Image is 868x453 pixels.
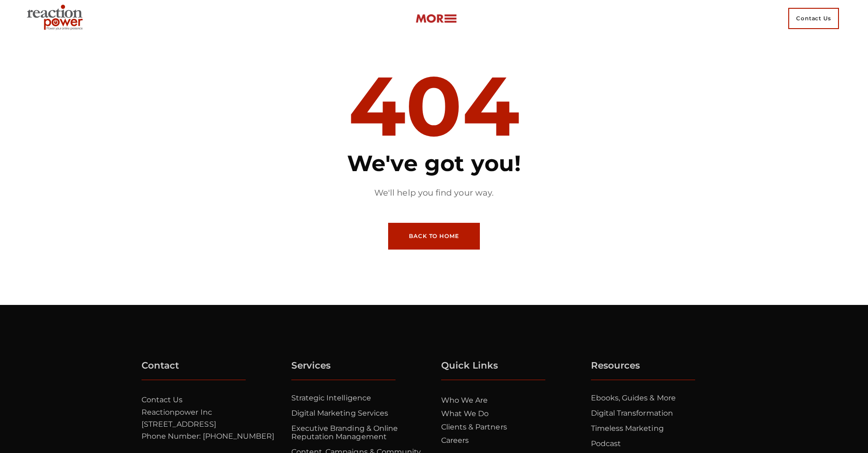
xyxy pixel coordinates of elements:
[23,2,90,35] img: Executive Branding | Personal Branding Agency
[291,424,398,441] a: Executive Branding & Online Reputation Management
[441,360,546,380] h5: Quick Links
[291,150,577,177] h1: We've got you!
[291,65,577,148] strong: 404
[291,409,389,417] a: Digital Marketing Services
[142,395,183,404] a: Contact Us
[591,393,676,402] a: Ebooks, Guides & More
[441,423,507,431] a: Clients & Partners
[441,409,489,418] a: What we do
[388,223,480,250] a: Back to Home
[291,393,371,402] a: Strategic Intelligence
[591,439,621,448] a: Podcast
[142,394,281,443] p: Reactionpower Inc [STREET_ADDRESS] Phone Number: [PHONE_NUMBER]
[351,186,517,200] p: We'll help you find your way.
[441,436,469,445] a: Careers
[441,396,488,405] a: Who we are
[409,233,459,239] span: Back to Home
[788,8,839,29] span: Contact Us
[591,360,696,380] h5: Resources
[415,13,457,24] img: more-btn.png
[591,424,664,433] a: Timeless Marketing
[142,360,246,380] h5: Contact
[591,409,673,417] a: Digital Transformation
[291,360,396,380] h5: Services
